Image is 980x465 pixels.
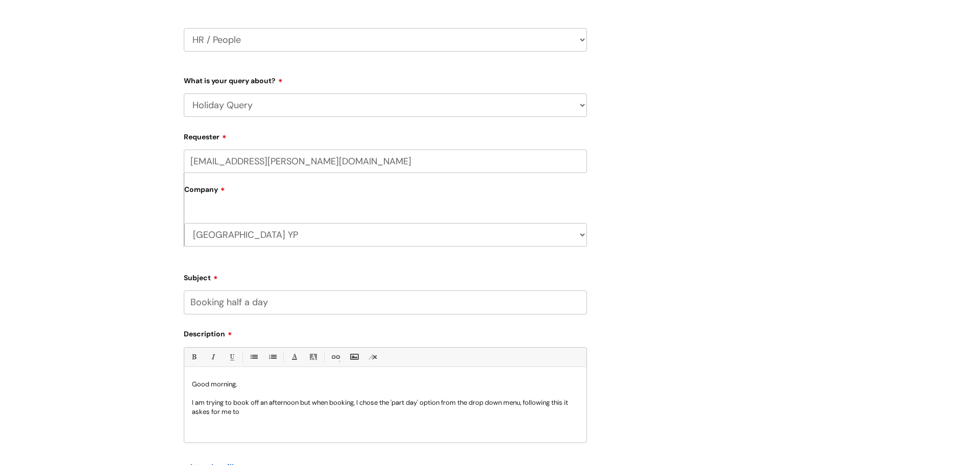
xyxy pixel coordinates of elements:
[187,351,200,363] a: Bold (Ctrl-B)
[184,182,587,205] label: Company
[184,326,587,338] label: Description
[288,351,301,363] a: Font Color
[266,351,279,363] a: 1. Ordered List (Ctrl-Shift-8)
[247,351,260,363] a: • Unordered List (Ctrl-Shift-7)
[184,73,587,85] label: What is your query about?
[184,270,587,282] label: Subject
[225,351,238,363] a: Underline(Ctrl-U)
[184,150,587,173] input: Email
[184,129,587,141] label: Requester
[307,351,320,363] a: Back Color
[366,351,379,363] a: Remove formatting (Ctrl-\)
[348,351,360,363] a: Insert Image...
[329,351,341,363] a: Link
[192,398,579,417] p: I am trying to book off an afternoon but when booking, I chose the 'part day' option from the dro...
[206,351,219,363] a: Italic (Ctrl-I)
[192,380,579,389] p: Good morning,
